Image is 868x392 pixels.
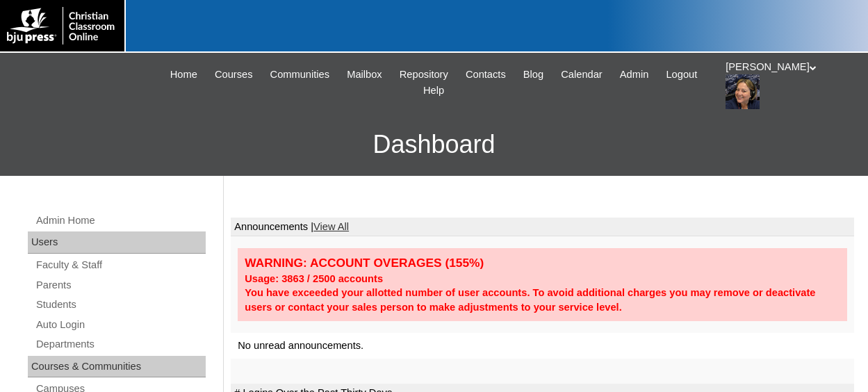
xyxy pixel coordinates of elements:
span: Repository [400,67,448,83]
td: Announcements | [231,218,854,237]
span: Mailbox [347,67,382,83]
a: Repository [393,67,455,83]
a: Mailbox [340,67,389,83]
a: Blog [516,67,550,83]
span: Calendar [561,67,602,83]
a: Courses [208,67,260,83]
a: Auto Login [35,316,206,334]
a: Home [163,67,204,83]
span: Contacts [466,67,506,83]
span: Courses [215,67,253,83]
a: Admin [613,67,656,83]
div: Users [28,231,206,254]
a: Communities [263,67,337,83]
a: Faculty & Staff [35,256,206,274]
span: Logout [666,67,697,83]
img: Evelyn Torres-Lopez [726,74,760,109]
span: Home [170,67,197,83]
a: Admin Home [35,212,206,229]
div: WARNING: ACCOUNT OVERAGES (155%) [245,255,840,271]
a: Departments [35,336,206,353]
span: Communities [270,67,330,83]
div: [PERSON_NAME] [726,60,854,109]
div: Courses & Communities [28,356,206,378]
a: Calendar [554,67,609,83]
span: Admin [620,67,649,83]
a: Students [35,296,206,313]
a: View All [313,221,349,232]
img: logo-white.png [7,7,117,44]
h3: Dashboard [7,113,861,176]
a: Help [416,83,451,99]
span: Help [423,83,444,99]
a: Logout [659,67,704,83]
a: Contacts [459,67,513,83]
span: Blog [523,67,543,83]
a: Parents [35,277,206,294]
td: No unread announcements. [231,333,854,359]
strong: Usage: 3863 / 2500 accounts [245,273,383,284]
div: You have exceeded your allotted number of user accounts. To avoid additional charges you may remo... [245,286,840,314]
